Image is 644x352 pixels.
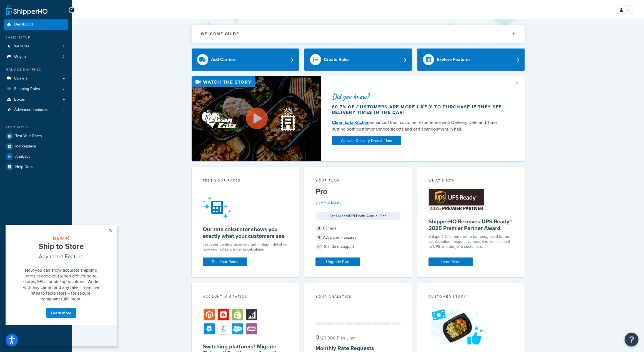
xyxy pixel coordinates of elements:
[332,119,369,126] a: Clean Eatz Kitchen
[4,131,68,141] a: Test Your Rates
[315,200,341,205] a: View Plan Details
[429,234,514,249] p: ShipperHQ is honored to be recognized for our collaboration, responsiveness, and commitment to UP...
[429,257,473,266] a: Learn More
[192,76,321,161] img: Video thumbnail
[332,104,507,115] div: 60.7% of customers are more likely to purchase if they see delivery times in the cart
[429,218,514,231] h5: ShipperHQ Receives UPS Ready® 2025 Premier Partner Award
[40,82,71,93] a: Learn More
[33,15,78,26] span: Ship to Store
[192,49,299,71] a: Add Carriers
[417,49,525,71] a: Explore Features
[315,225,322,232] span: 8
[211,56,237,63] div: Add Carriers
[4,67,68,72] div: Manage Shipping
[4,41,68,52] a: Websites2
[15,134,42,139] span: Test Your Rates
[4,162,68,172] a: Help Docs
[332,93,507,100] div: Did you know?
[4,95,68,105] a: Boxes
[332,136,401,145] a: Activate Delivery Date & Time
[17,42,94,76] span: Now you can show accurate shipping rates at checkout when delivering to stores, FFLs, or pickup l...
[4,105,68,115] li: Advanced Features
[315,243,401,251] div: Standard Support
[4,125,68,130] div: Resources
[4,152,68,162] a: Analytics
[315,178,401,184] div: Your Plan
[437,56,471,63] div: Explore Features
[315,257,360,266] a: Upgrade Plan
[4,35,68,40] div: Basic Setup
[15,144,36,149] span: Marketplace
[14,54,27,59] span: Origins
[14,44,30,49] span: Websites
[315,345,401,351] h5: Monthly Rate Requests
[201,32,239,36] h2: Welcome Guide
[203,178,288,184] div: Test your rates
[315,212,401,220] div: Get 1 Month with Annual Plan!
[15,165,33,169] span: Help Docs
[315,294,401,300] div: Your Analytics
[203,226,288,239] h5: Our rate calculator shows you exactly what your customers see
[14,76,28,81] span: Carriers
[14,22,33,27] span: Dashboard
[203,294,288,300] div: Account Migration
[4,41,68,52] li: Websites
[4,105,68,115] a: Advanced Features4
[332,119,507,132] div: enhanced their customer experience with Delivery Date and Time — cutting both customer service ti...
[315,234,401,241] div: Advanced Features
[315,333,319,342] span: 0
[203,257,247,266] a: Test Your Rates
[315,225,401,232] div: Carriers
[349,213,358,219] strong: FREE
[4,141,68,151] a: Marketplace
[625,333,638,346] button: Open Resource Center
[4,73,68,84] a: Carriers
[315,234,322,241] span: 4
[4,19,68,30] a: Dashboard
[14,97,25,102] span: Boxes
[304,49,412,71] a: Create Rules
[429,294,514,300] div: Customer Story
[324,56,350,63] div: Create Rules
[320,335,356,341] small: / 20,000 Plan Limit
[33,27,78,35] span: Advanced Feature
[429,178,514,184] div: What's New
[4,52,68,62] li: Origins
[62,108,64,112] span: 4
[14,108,48,112] span: Advanced Features
[14,87,40,91] span: Shipping Rules
[62,44,64,49] span: 2
[15,154,31,159] span: Analytics
[203,242,288,252] div: Test your configuration and get in-depth detail on how your rates are being calculated.
[315,187,401,196] h5: Pro
[4,52,68,62] a: Origins2
[4,84,68,94] a: Shipping Rules
[62,54,64,59] span: 2
[192,25,525,43] button: Welcome Guide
